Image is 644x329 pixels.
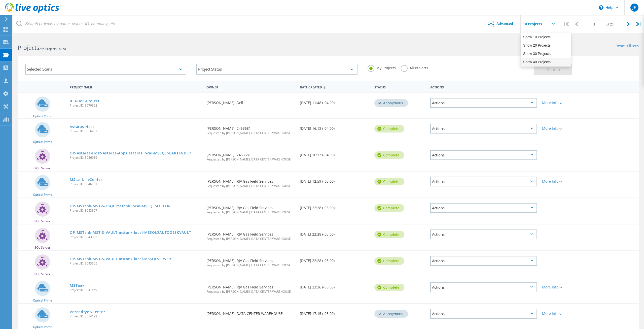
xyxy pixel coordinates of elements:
[204,277,297,298] div: [PERSON_NAME], RJV Gas Field Services
[33,193,52,196] span: Optical Prime
[70,99,99,103] a: ICB-Dell-Project
[70,315,201,318] span: Project ID: 3014122
[34,273,50,276] span: SQL Server
[206,237,295,240] span: Requested by [PERSON_NAME], DATA CENTER WAREHOUSE
[430,229,537,239] div: Actions
[374,284,404,291] div: Complete
[297,304,372,320] div: [DATE] 17:15 (-05:00)
[372,82,428,91] div: Status
[206,131,295,135] span: Requested by [PERSON_NAME], DATA CENTER WAREHOUSE
[34,220,50,223] span: SQL Server
[368,65,396,70] label: My Projects
[25,64,186,75] div: Selected Scans
[374,99,408,107] div: Anonymous
[297,172,372,188] div: [DATE] 12:59 (-05:00)
[204,304,297,320] div: [PERSON_NAME], DATA CENTER WAREHOUSE
[430,309,537,319] div: Actions
[521,58,571,66] div: Show 40 Projects
[70,104,201,107] span: Project ID: 3070392
[13,15,481,33] input: Search projects by name, owner, ID, company, etc
[206,158,295,161] span: Requested by [PERSON_NAME], DATA CENTER WAREHOUSE
[70,257,171,261] a: OP-MSTank-MST-S-VAULT.mstank.local-MSSQLSERVER
[70,178,102,181] a: MStank - vCenter
[542,127,587,130] div: More Info
[70,183,201,186] span: Project ID: 3046151
[196,64,357,75] div: Project Status
[542,180,587,183] div: More Info
[374,204,404,212] div: Complete
[606,22,614,26] span: of 25
[297,145,372,162] div: [DATE] 16:13 (-04:00)
[33,140,52,143] span: Optical Prime
[297,93,372,110] div: [DATE] 11:48 (-04:00)
[430,177,537,186] div: Actions
[204,93,297,110] div: [PERSON_NAME], Dell
[297,277,372,294] div: [DATE] 22:26 (-05:00)
[374,310,408,318] div: Anonymous
[297,224,372,241] div: [DATE] 22:28 (-05:00)
[5,11,59,14] a: Live Optics Dashboard
[374,178,404,185] div: Complete
[206,264,295,267] span: Requested by [PERSON_NAME], DATA CENTER WAREHOUSE
[70,284,84,287] a: MSTank
[70,130,201,133] span: Project ID: 3056987
[70,209,201,212] span: Project ID: 3043307
[297,119,372,135] div: [DATE] 16:13 (-04:00)
[430,282,537,292] div: Actions
[34,167,50,170] span: SQL Server
[428,82,540,91] div: Actions
[374,125,404,133] div: Complete
[534,64,572,75] button: Search
[70,125,94,128] a: Astaras-Host
[297,82,372,92] div: Date Created
[204,119,297,140] div: [PERSON_NAME], 2453681
[634,15,644,33] div: |
[374,231,404,238] div: Complete
[401,65,428,70] label: All Projects
[67,82,204,91] div: Project Name
[547,67,560,72] span: Search
[297,198,372,215] div: [DATE] 22:28 (-05:00)
[206,184,295,187] span: Requested by [PERSON_NAME], DATA CENTER WAREHOUSE
[70,204,170,208] a: OP-MSTank-MST-S-ESQL.mstank.local-MSSQL$EPICOR
[70,231,191,234] a: OP-MSTank-MST-S-VAULT.mstank.local-MSSQL$AUTODESKVAULT
[430,256,537,266] div: Actions
[204,172,297,192] div: [PERSON_NAME], RJV Gas Field Services
[204,82,297,91] div: Owner
[632,6,636,10] span: JF
[204,145,297,166] div: [PERSON_NAME], 2453681
[374,257,404,265] div: Complete
[39,47,66,51] span: 245 Projects Found
[496,22,513,25] span: Advanced
[204,251,297,272] div: [PERSON_NAME], RJV Gas Field Services
[430,98,537,108] div: Actions
[542,312,587,315] div: More Info
[34,246,50,249] span: SQL Server
[70,236,201,239] span: Project ID: 3043306
[70,310,105,314] a: Verendrye vCenter
[542,285,587,289] div: More Info
[206,211,295,214] span: Requested by [PERSON_NAME], DATA CENTER WAREHOUSE
[33,299,52,302] span: Optical Prime
[204,224,297,245] div: [PERSON_NAME], RJV Gas Field Services
[297,251,372,268] div: [DATE] 22:28 (-05:00)
[70,151,191,155] a: OP-Astaras-Host-Astaras-Apps.astaras.local-MSSQL$BARTENDER
[18,44,39,52] b: Projects
[33,325,52,328] span: Optical Prime
[521,50,571,58] div: Show 30 Projects
[521,41,571,50] div: Show 20 Projects
[561,15,571,33] div: |
[70,288,201,291] span: Project ID: 3041859
[33,115,52,118] span: Optical Prime
[206,290,295,293] span: Requested by [PERSON_NAME], DATA CENTER WAREHOUSE
[599,5,603,10] svg: \n
[616,44,639,48] a: Reset Filters
[374,151,404,159] div: Complete
[70,156,201,159] span: Project ID: 3056986
[430,150,537,160] div: Actions
[204,198,297,219] div: [PERSON_NAME], RJV Gas Field Services
[542,101,587,105] div: More Info
[70,262,201,265] span: Project ID: 3043305
[521,33,571,41] div: Show 10 Projects
[430,203,537,213] div: Actions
